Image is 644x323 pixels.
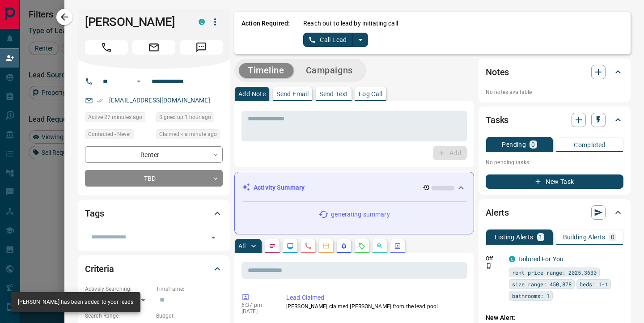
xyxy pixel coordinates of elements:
div: condos.ca [199,19,205,25]
svg: Notes [269,242,276,250]
div: Tags [85,203,223,224]
button: Open [207,231,220,244]
button: Timeline [239,63,293,78]
p: Log Call [359,91,382,97]
a: Tailored For You [518,255,563,263]
span: Message [180,40,223,55]
h2: Alerts [486,205,509,220]
h2: Tasks [486,113,508,127]
p: generating summary [331,210,390,219]
button: Campaigns [297,63,362,78]
svg: Requests [358,242,365,250]
p: No notes available [486,88,623,96]
button: New Task [486,174,623,189]
span: Call [85,40,128,55]
div: Notes [486,61,623,83]
button: Call Lead [303,33,353,47]
span: Email [132,40,175,55]
span: Signed up 1 hour ago [159,113,211,122]
span: Contacted - Never [88,130,131,139]
div: condos.ca [509,256,515,262]
p: Action Required: [241,19,290,47]
p: Add Note [238,91,266,97]
span: beds: 1-1 [580,280,608,289]
div: Activity Summary [242,179,466,196]
p: Building Alerts [563,234,606,240]
h2: Notes [486,65,509,79]
p: New Alert: [486,313,623,323]
p: All [238,243,246,249]
p: 1 [539,234,542,240]
p: Off [486,255,504,263]
p: Activity Summary [254,183,305,192]
svg: Email Verified [97,98,103,104]
p: 0 [531,141,535,148]
h2: Criteria [85,262,114,276]
p: Reach out to lead by initiating call [303,19,398,28]
p: No pending tasks [486,156,623,169]
span: Active 27 minutes ago [88,113,142,122]
p: Actively Searching: [85,285,152,293]
p: Pending [502,141,526,148]
span: rent price range: 2025,3630 [512,268,597,277]
span: size range: 450,878 [512,280,572,289]
div: Mon Oct 13 2025 [156,112,223,125]
div: [PERSON_NAME] has been added to your leads [18,295,133,310]
a: [EMAIL_ADDRESS][DOMAIN_NAME] [109,97,210,104]
span: Claimed < a minute ago [159,130,217,139]
svg: Lead Browsing Activity [287,242,294,250]
button: Open [133,76,144,87]
div: Alerts [486,202,623,223]
p: Timeframe: [156,285,223,293]
p: Search Range: [85,312,152,320]
span: bathrooms: 1 [512,291,550,300]
p: [DATE] [241,308,273,314]
div: Tasks [486,109,623,131]
h2: Tags [85,206,104,221]
svg: Listing Alerts [340,242,347,250]
div: Mon Oct 13 2025 [85,112,152,125]
div: Renter [85,146,223,163]
svg: Emails [322,242,330,250]
p: Send Email [276,91,309,97]
svg: Calls [305,242,312,250]
p: Completed [574,142,606,148]
div: Mon Oct 13 2025 [156,129,223,142]
div: Criteria [85,258,223,280]
p: Listing Alerts [495,234,534,240]
h1: [PERSON_NAME] [85,15,185,29]
p: Budget: [156,312,223,320]
svg: Push Notification Only [486,263,492,269]
p: 0 [611,234,614,240]
svg: Opportunities [376,242,383,250]
p: 6:37 pm [241,302,273,308]
div: TBD [85,170,223,187]
div: split button [303,33,368,47]
p: Send Text [319,91,348,97]
svg: Agent Actions [394,242,401,250]
p: Lead Claimed [286,293,463,302]
p: [PERSON_NAME] claimed [PERSON_NAME] from the lead pool [286,302,463,310]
